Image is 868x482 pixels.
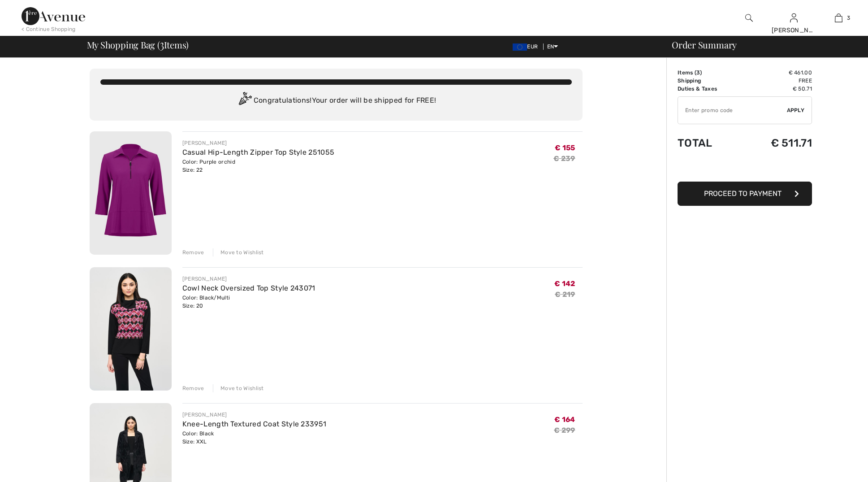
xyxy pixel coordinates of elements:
[182,411,326,419] div: [PERSON_NAME]
[182,284,315,292] a: Cowl Neck Oversized Top Style 243071
[678,69,743,77] td: Items ( )
[90,131,172,255] img: Casual Hip-Length Zipper Top Style 251055
[87,40,189,49] span: My Shopping Bag ( Items)
[100,92,572,110] div: Congratulations! Your order will be shipped for FREE!
[678,158,812,178] iframe: PayPal
[236,92,254,110] img: Congratulation2.svg
[555,290,575,299] s: € 219
[790,13,798,23] img: My Info
[22,7,85,25] img: 1ère Avenue
[182,248,204,256] div: Remove
[182,294,315,310] div: Color: Black/Multi Size: 20
[743,85,812,93] td: € 50.71
[182,430,326,446] div: Color: Black Size: XXL
[22,25,76,33] div: < Continue Shopping
[678,97,787,124] input: Promo code
[182,420,326,428] a: Knee-Length Textured Coat Style 233951
[182,384,204,392] div: Remove
[661,40,863,49] div: Order Summary
[182,139,334,147] div: [PERSON_NAME]
[678,182,812,206] button: Proceed to Payment
[772,26,816,35] div: [PERSON_NAME]
[213,248,264,256] div: Move to Wishlist
[745,13,753,23] img: search the website
[787,106,805,114] span: Apply
[743,128,812,158] td: € 511.71
[704,189,782,198] span: Proceed to Payment
[182,148,334,156] a: Casual Hip-Length Zipper Top Style 251055
[678,77,743,85] td: Shipping
[554,415,575,424] span: € 164
[743,69,812,77] td: € 461.00
[678,128,743,158] td: Total
[160,38,164,50] span: 3
[678,85,743,93] td: Duties & Taxes
[513,43,527,51] img: Euro
[553,154,575,163] s: € 239
[835,13,842,23] img: My Bag
[182,158,334,174] div: Color: Purple orchid Size: 22
[790,13,798,22] a: Sign In
[816,13,860,23] a: 3
[554,426,575,434] s: € 299
[555,143,575,152] span: € 155
[182,275,315,283] div: [PERSON_NAME]
[547,43,558,50] span: EN
[554,279,575,288] span: € 142
[513,43,541,50] span: EUR
[696,69,700,76] span: 3
[847,14,850,22] span: 3
[90,267,172,391] img: Cowl Neck Oversized Top Style 243071
[743,77,812,85] td: Free
[213,384,264,392] div: Move to Wishlist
